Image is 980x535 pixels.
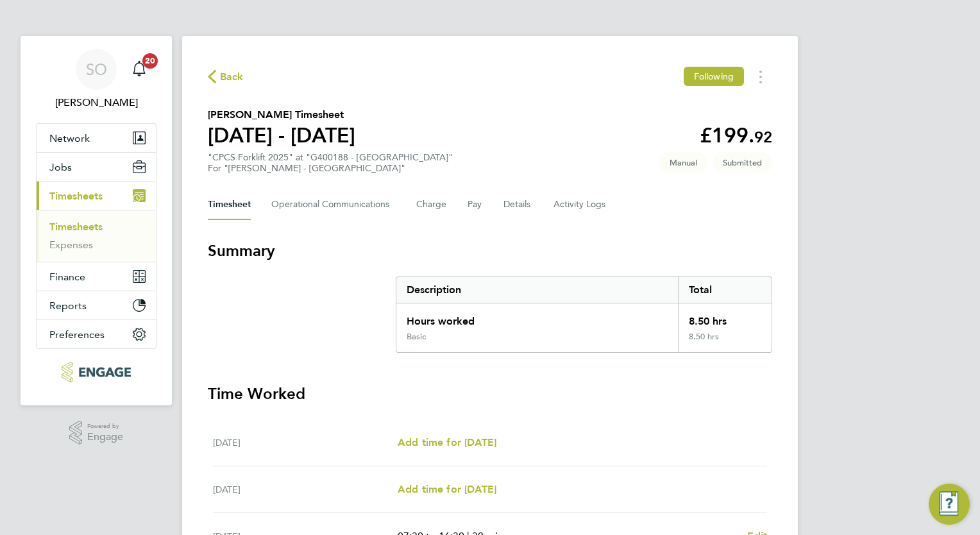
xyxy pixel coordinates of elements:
button: Network [37,124,156,152]
button: Engage Resource Center [929,484,970,525]
div: Hours worked [396,303,678,332]
button: Jobs [37,153,156,181]
span: Finance [49,271,85,283]
button: Timesheets [37,182,156,210]
button: Back [208,69,244,85]
button: Operational Communications [271,189,396,220]
a: Go to home page [36,362,156,382]
a: Powered byEngage [69,421,124,445]
h3: Summary [208,241,772,261]
button: Activity Logs [553,189,607,220]
a: SO[PERSON_NAME] [36,49,156,110]
button: Pay [468,189,483,220]
img: peacerecruitment-logo-retina.png [62,362,130,382]
button: Finance [37,262,156,291]
div: Summary [396,276,772,353]
span: SO [86,61,107,78]
a: Timesheets [49,221,103,233]
div: For "[PERSON_NAME] - [GEOGRAPHIC_DATA]" [208,163,453,174]
h1: [DATE] - [DATE] [208,123,355,148]
h2: [PERSON_NAME] Timesheet [208,107,355,123]
span: Network [49,132,90,144]
button: Details [503,189,533,220]
a: Add time for [DATE] [398,482,496,497]
div: Basic [407,332,426,342]
a: Add time for [DATE] [398,435,496,450]
span: Add time for [DATE] [398,436,496,448]
div: Timesheets [37,210,156,262]
span: Following [694,71,734,82]
button: Charge [416,189,447,220]
div: 8.50 hrs [678,332,772,352]
a: Expenses [49,239,93,251]
span: Engage [87,432,123,443]
span: Powered by [87,421,123,432]
div: [DATE] [213,482,398,497]
span: 92 [754,128,772,146]
span: This timesheet is Submitted. [713,152,772,173]
button: Timesheets Menu [749,67,772,87]
span: Back [220,69,244,85]
h3: Time Worked [208,384,772,404]
button: Timesheet [208,189,251,220]
div: Total [678,277,772,303]
span: This timesheet was manually created. [659,152,707,173]
span: Preferences [49,328,105,341]
div: [DATE] [213,435,398,450]
app-decimal: £199. [700,123,772,148]
span: 20 [142,53,158,69]
span: Add time for [DATE] [398,483,496,495]
span: Timesheets [49,190,103,202]
button: Preferences [37,320,156,348]
span: Jobs [49,161,72,173]
button: Reports [37,291,156,319]
a: 20 [126,49,152,90]
nav: Main navigation [21,36,172,405]
span: Reports [49,300,87,312]
span: Scott O'Malley [36,95,156,110]
div: Description [396,277,678,303]
div: 8.50 hrs [678,303,772,332]
button: Following [684,67,744,86]
div: "CPCS Forklift 2025" at "G400188 - [GEOGRAPHIC_DATA]" [208,152,453,174]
